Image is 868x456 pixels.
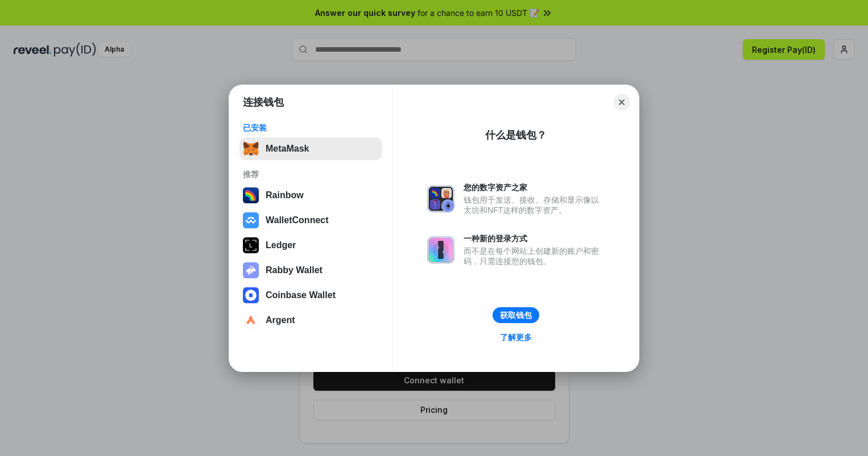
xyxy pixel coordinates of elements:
div: Argent [266,315,295,325]
div: 推荐 [243,169,379,179]
h1: 连接钱包 [243,95,284,109]
img: svg+xml,%3Csvg%20xmlns%3D%22http%3A%2F%2Fwww.w3.org%2F2000%2Fsvg%22%20fill%3D%22none%22%20viewBox... [243,262,259,278]
div: 已安装 [243,123,379,133]
div: 您的数字资产之家 [464,182,605,193]
a: 了解更多 [493,330,539,345]
button: Rainbow [239,184,382,207]
div: 获取钱包 [500,310,532,320]
img: svg+xml,%3Csvg%20width%3D%2228%22%20height%3D%2228%22%20viewBox%3D%220%200%2028%2028%22%20fill%3D... [243,287,259,303]
button: MetaMask [239,137,382,160]
img: svg+xml,%3Csvg%20xmlns%3D%22http%3A%2F%2Fwww.w3.org%2F2000%2Fsvg%22%20fill%3D%22none%22%20viewBox... [427,236,454,263]
div: 而不是在每个网站上创建新的账户和密码，只需连接您的钱包。 [464,246,605,266]
div: 什么是钱包？ [485,128,547,142]
button: Close [614,94,630,110]
button: Ledger [239,234,382,257]
div: Coinbase Wallet [266,290,336,300]
img: svg+xml,%3Csvg%20width%3D%22120%22%20height%3D%22120%22%20viewBox%3D%220%200%20120%20120%22%20fil... [243,187,259,203]
img: svg+xml,%3Csvg%20xmlns%3D%22http%3A%2F%2Fwww.w3.org%2F2000%2Fsvg%22%20fill%3D%22none%22%20viewBox... [427,185,454,212]
button: Rabby Wallet [239,259,382,282]
div: 一种新的登录方式 [464,233,605,244]
div: Rabby Wallet [266,265,323,275]
img: svg+xml,%3Csvg%20width%3D%2228%22%20height%3D%2228%22%20viewBox%3D%220%200%2028%2028%22%20fill%3D... [243,312,259,328]
button: 获取钱包 [493,307,539,323]
img: svg+xml,%3Csvg%20xmlns%3D%22http%3A%2F%2Fwww.w3.org%2F2000%2Fsvg%22%20width%3D%2228%22%20height%3... [243,237,259,253]
div: 钱包用于发送、接收、存储和显示像以太坊和NFT这样的数字资产。 [464,195,605,215]
button: WalletConnect [239,209,382,232]
div: MetaMask [266,144,309,154]
div: Rainbow [266,190,304,200]
button: Argent [239,309,382,332]
img: svg+xml,%3Csvg%20fill%3D%22none%22%20height%3D%2233%22%20viewBox%3D%220%200%2035%2033%22%20width%... [243,141,259,157]
div: Ledger [266,240,296,250]
div: WalletConnect [266,215,329,225]
div: 了解更多 [500,332,532,342]
button: Coinbase Wallet [239,284,382,307]
img: svg+xml,%3Csvg%20width%3D%2228%22%20height%3D%2228%22%20viewBox%3D%220%200%2028%2028%22%20fill%3D... [243,212,259,228]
